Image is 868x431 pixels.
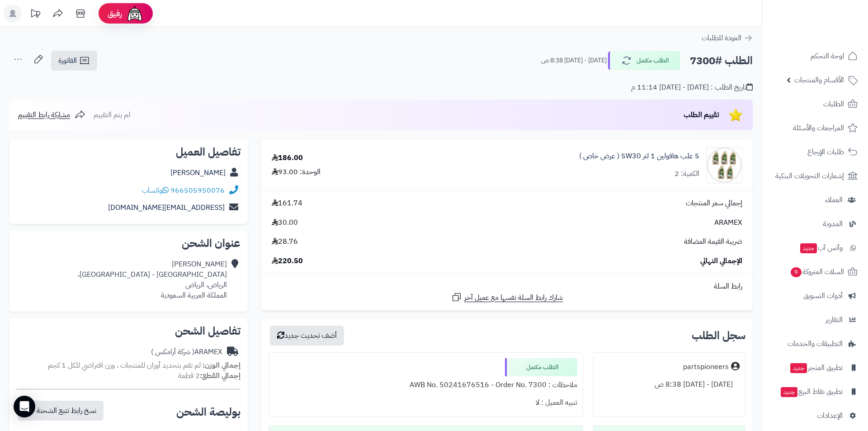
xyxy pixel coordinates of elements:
a: الطلبات [768,93,863,115]
span: إشعارات التحويلات البنكية [775,170,844,182]
span: 9 [791,267,802,277]
span: الإعدادات [817,409,843,422]
div: 186.00 [272,153,303,163]
a: تحديثات المنصة [24,5,47,25]
a: العملاء [768,189,863,211]
a: المراجعات والأسئلة [768,117,863,139]
span: تطبيق نقاط البيع [780,385,843,398]
a: شارك رابط السلة نفسها مع عميل آخر [451,292,563,303]
span: وآتس آب [799,242,843,254]
img: logo-2.png [807,24,859,43]
button: الطلب مكتمل [608,51,680,70]
span: 161.74 [272,198,302,208]
div: رابط السلة [265,281,749,292]
a: أدوات التسويق [768,285,863,307]
a: طلبات الإرجاع [768,141,863,163]
h3: سجل الطلب [692,330,745,341]
span: طلبات الإرجاع [807,146,844,158]
span: 220.50 [272,256,303,266]
span: لم تقم بتحديد أوزان للمنتجات ، وزن افتراضي للكل 1 كجم [48,360,201,371]
span: أدوات التسويق [803,289,843,302]
a: لوحة التحكم [768,45,863,67]
a: واتساب [142,185,169,196]
span: مشاركة رابط التقييم [18,109,70,120]
span: تطبيق المتجر [789,361,843,374]
img: 1695143624-Untitled%20design%20(15)-90x90.png [707,147,742,183]
a: مشاركة رابط التقييم [18,109,85,120]
div: [DATE] - [DATE] 8:38 ص [599,376,740,393]
button: نسخ رابط تتبع الشحنة [18,401,104,421]
span: لوحة التحكم [811,50,844,62]
h2: الطلب #7300 [690,52,753,70]
a: [EMAIL_ADDRESS][DOMAIN_NAME] [108,202,225,213]
div: Open Intercom Messenger [14,396,35,417]
span: تقييم الطلب [684,109,719,120]
a: 5 علب هافولين 1 لتر 5W30 ( عرض خاص ) [579,151,699,161]
a: التطبيقات والخدمات [768,333,863,355]
span: الطلبات [823,98,844,110]
button: أضف تحديث جديد [270,326,344,346]
span: التقارير [826,313,843,326]
div: ARAMEX [151,347,222,357]
span: العملاء [825,194,843,206]
div: [PERSON_NAME] [GEOGRAPHIC_DATA] - [GEOGRAPHIC_DATA]، الرياض، الرياض المملكة العربية السعودية [78,259,227,300]
span: جديد [781,387,797,397]
span: 28.76 [272,237,298,247]
a: السلات المتروكة9 [768,261,863,283]
h2: تفاصيل العميل [16,147,241,157]
span: الفاتورة [58,55,77,66]
div: الطلب مكتمل [505,358,577,376]
div: تنبيه العميل : لا [274,394,577,412]
span: السلات المتروكة [790,265,844,278]
div: تاريخ الطلب : [DATE] - [DATE] 11:14 م [631,82,753,93]
a: تطبيق المتجرجديد [768,357,863,379]
h2: عنوان الشحن [16,238,241,249]
span: 30.00 [272,218,298,228]
a: الفاتورة [51,51,97,71]
a: المدونة [768,213,863,235]
span: المدونة [823,218,843,230]
a: إشعارات التحويلات البنكية [768,165,863,187]
small: 2 قطعة [178,370,241,381]
span: جديد [790,363,807,373]
span: ( شركة أرامكس ) [151,346,194,357]
img: ai-face.png [126,5,144,23]
strong: إجمالي الوزن: [203,360,241,371]
h2: تفاصيل الشحن [16,326,241,336]
strong: إجمالي القطع: [200,370,241,381]
span: ARAMEX [714,218,742,228]
span: نسخ رابط تتبع الشحنة [37,405,96,416]
a: التقارير [768,309,863,331]
a: 966505950076 [170,185,225,196]
a: الإعدادات [768,405,863,426]
span: رفيق [108,8,122,19]
div: partspioneers [683,362,729,372]
span: المراجعات والأسئلة [793,122,844,134]
span: الإجمالي النهائي [700,256,742,266]
a: تطبيق نقاط البيعجديد [768,381,863,403]
a: [PERSON_NAME] [170,167,226,178]
div: الكمية: 2 [675,169,699,179]
small: [DATE] - [DATE] 8:38 ص [541,56,607,65]
span: لم يتم التقييم [94,109,130,120]
span: شارك رابط السلة نفسها مع عميل آخر [464,293,563,303]
a: العودة للطلبات [702,33,753,43]
div: الوحدة: 93.00 [272,167,321,177]
h2: بوليصة الشحن [176,407,241,417]
div: ملاحظات : AWB No. 50241676516 - Order No. 7300 [274,376,577,394]
span: إجمالي سعر المنتجات [686,198,742,208]
span: جديد [800,243,817,253]
span: الأقسام والمنتجات [794,74,844,86]
span: التطبيقات والخدمات [788,337,843,350]
a: وآتس آبجديد [768,237,863,259]
span: ضريبة القيمة المضافة [684,237,742,247]
span: العودة للطلبات [702,33,741,43]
